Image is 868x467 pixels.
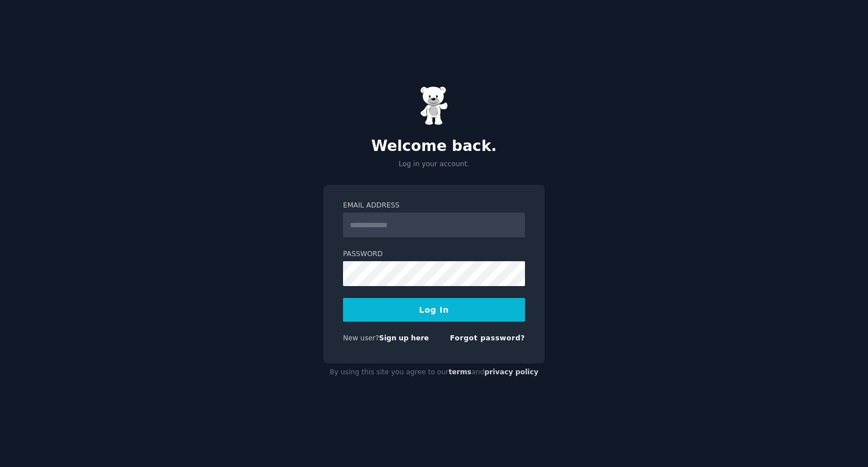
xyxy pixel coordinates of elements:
span: New user? [343,334,379,342]
button: Log In [343,298,525,322]
label: Password [343,249,525,260]
div: By using this site you agree to our and [323,364,545,382]
a: Forgot password? [450,334,525,342]
a: Sign up here [379,334,429,342]
a: privacy policy [484,368,539,376]
label: Email Address [343,201,525,211]
p: Log in your account. [323,159,545,170]
h2: Welcome back. [323,137,545,155]
img: Gummy Bear [420,86,448,126]
a: terms [449,368,471,376]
